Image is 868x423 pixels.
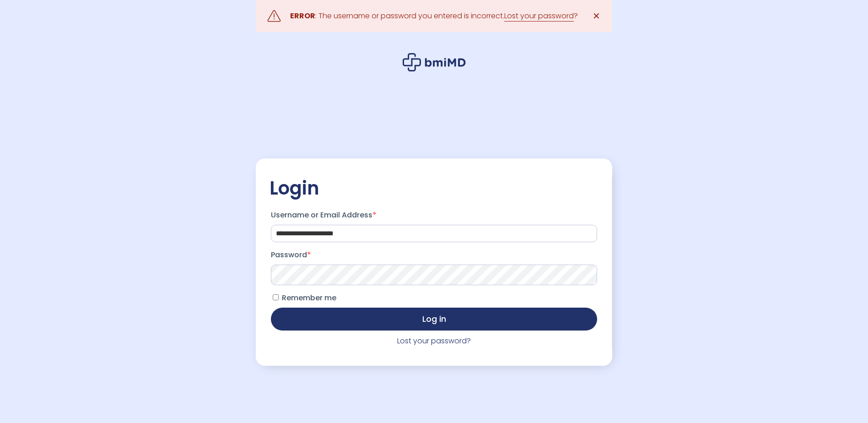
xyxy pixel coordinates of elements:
button: Log in [271,308,597,331]
span: ✕ [593,10,600,22]
h2: Login [270,177,598,200]
a: ✕ [587,7,605,25]
div: : The username or password you entered is incorrect. ? [290,10,578,22]
label: Username or Email Address [271,208,597,222]
a: Lost your password? [397,336,471,346]
input: Remember me [273,294,279,300]
strong: ERROR [290,11,315,21]
a: Lost your password [504,11,574,22]
span: Remember me [282,293,336,303]
label: Password [271,248,597,262]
